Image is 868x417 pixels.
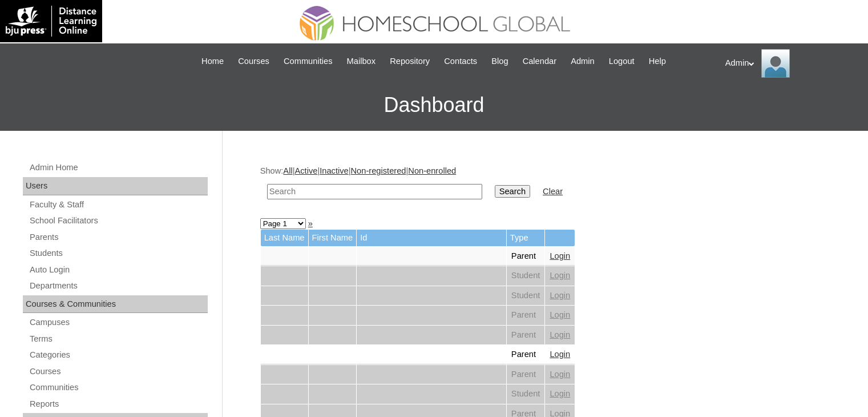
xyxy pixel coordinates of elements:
td: Parent [507,326,545,345]
span: Repository [390,55,430,68]
span: Contacts [444,55,477,68]
span: Mailbox [347,55,376,68]
a: Login [550,251,570,260]
a: Non-registered [351,166,406,175]
a: Login [550,350,570,359]
img: Admin Homeschool Global [761,49,790,78]
a: Help [643,55,672,68]
td: Parent [507,345,545,364]
span: Communities [284,55,333,68]
input: Search [267,184,482,199]
td: Parent [507,365,545,384]
a: Categories [29,348,208,362]
a: School Facilitators [29,214,208,228]
div: Courses & Communities [23,295,208,314]
a: Admin Home [29,161,208,175]
div: Admin [725,49,857,78]
div: Users [23,177,208,195]
a: Students [29,246,208,260]
a: Clear [543,187,563,196]
a: Faculty & Staff [29,198,208,212]
a: Login [550,271,570,280]
td: Type [507,230,545,246]
a: Login [550,291,570,300]
a: Non-enrolled [408,166,456,175]
a: Login [550,330,570,339]
td: Parent [507,306,545,325]
a: Auto Login [29,263,208,277]
a: Login [550,370,570,379]
a: Courses [29,364,208,379]
span: Home [201,55,224,68]
td: Student [507,384,545,404]
span: Help [649,55,666,68]
td: Student [507,286,545,306]
a: Admin [565,55,600,68]
a: » [308,219,313,228]
td: Student [507,266,545,286]
a: Communities [29,380,208,395]
h3: Dashboard [6,79,862,131]
a: Communities [278,55,338,68]
a: Reports [29,397,208,411]
a: Terms [29,332,208,346]
a: Logout [603,55,640,68]
span: Admin [571,55,595,68]
td: First Name [309,230,357,246]
a: All [283,166,292,175]
td: Id [357,230,506,246]
a: Login [550,389,570,398]
span: Calendar [523,55,556,68]
td: Last Name [261,230,308,246]
div: Show: | | | | [260,165,825,206]
a: Contacts [438,55,483,68]
a: Mailbox [341,55,382,68]
img: logo-white.png [6,6,96,37]
a: Inactive [320,166,349,175]
a: Parents [29,230,208,244]
a: Calendar [517,55,562,68]
a: Home [196,55,229,68]
span: Blog [491,55,508,68]
a: Active [294,166,317,175]
a: Blog [486,55,514,68]
a: Login [550,310,570,319]
a: Campuses [29,315,208,330]
a: Repository [384,55,435,68]
td: Parent [507,247,545,266]
input: Search [495,185,530,198]
a: Courses [232,55,275,68]
a: Departments [29,279,208,293]
span: Courses [238,55,269,68]
span: Logout [609,55,635,68]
